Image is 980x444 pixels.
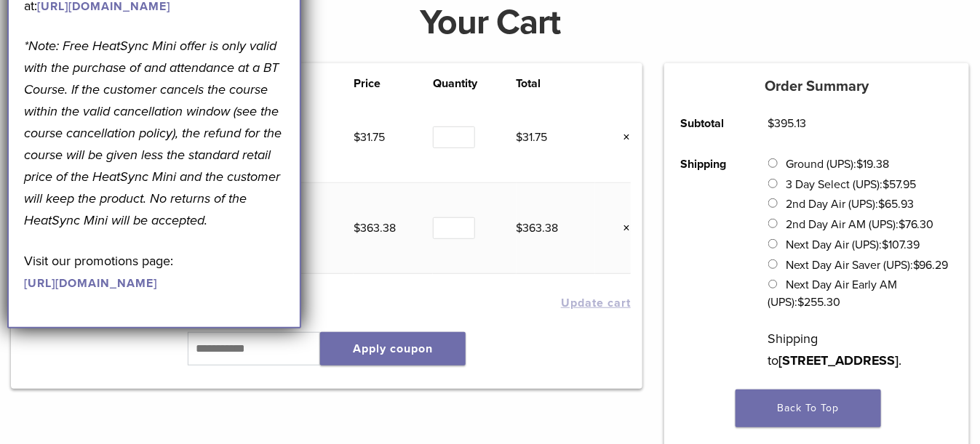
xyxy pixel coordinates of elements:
[768,328,953,371] p: Shipping to .
[786,258,949,273] label: Next Day Air Saver (UPS):
[354,130,360,145] span: $
[856,157,863,171] span: $
[433,75,516,92] th: Quantity
[786,197,914,211] label: 2nd Day Air (UPS):
[664,78,969,95] h5: Order Summary
[768,278,897,310] label: Next Day Air Early AM (UPS):
[354,221,360,235] span: $
[517,221,523,235] span: $
[798,295,805,310] span: $
[320,332,466,366] button: Apply coupon
[664,144,752,419] th: Shipping
[899,217,905,232] span: $
[517,130,548,145] bdi: 31.75
[883,177,889,192] span: $
[882,238,920,252] bdi: 107.39
[561,297,631,309] button: Update cart
[882,238,888,252] span: $
[517,221,559,235] bdi: 363.38
[786,217,934,232] label: 2nd Day Air AM (UPS):
[798,295,841,310] bdi: 255.30
[768,116,807,131] bdi: 395.13
[354,75,433,92] th: Price
[768,116,775,131] span: $
[612,128,631,147] a: Remove this item
[913,258,920,273] span: $
[24,250,284,294] p: Visit our promotions page:
[517,130,523,145] span: $
[354,221,396,235] bdi: 363.38
[736,389,881,427] a: Back To Top
[664,103,752,144] th: Subtotal
[24,276,157,291] a: [URL][DOMAIN_NAME]
[878,197,914,211] bdi: 65.93
[913,258,949,273] bdi: 96.29
[354,130,385,145] bdi: 31.75
[786,157,889,171] label: Ground (UPS):
[856,157,889,171] bdi: 19.38
[883,177,916,192] bdi: 57.95
[779,352,899,368] strong: [STREET_ADDRESS]
[878,197,885,211] span: $
[517,75,596,92] th: Total
[899,217,934,232] bdi: 76.30
[786,177,916,192] label: 3 Day Select (UPS):
[786,238,920,252] label: Next Day Air (UPS):
[24,38,282,228] em: *Note: Free HeatSync Mini offer is only valid with the purchase of and attendance at a BT Course....
[612,219,631,238] a: Remove this item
